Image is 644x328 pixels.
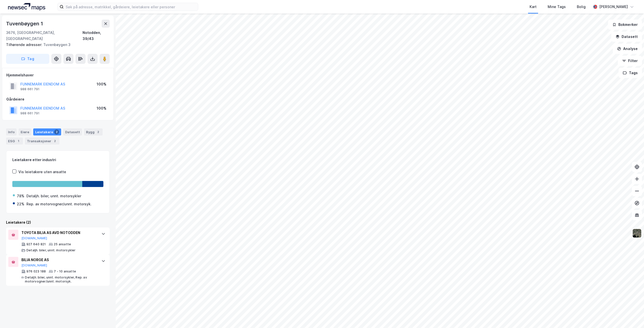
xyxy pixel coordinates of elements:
button: Tag [6,54,49,64]
div: ESG [6,137,23,145]
div: Leietakere (2) [6,219,110,225]
div: Eiere [19,128,31,135]
div: Detaljh. biler, unnt. motorsykler, Rep. av motorvogner/unnt. motorsyk. [25,275,96,284]
div: Kontrollprogram for chat [619,304,644,328]
button: Tags [619,68,642,78]
div: Notodden, 39/43 [83,30,110,42]
button: Analyse [613,44,642,54]
img: logo.a4113a55bc3d86da70a041830d287a7e.svg [8,3,45,11]
div: Bolig [577,4,586,10]
div: 2 [96,129,101,134]
div: Hjemmelshaver [6,72,109,78]
div: Leietakere etter industri [12,157,103,163]
div: Gårdeiere [6,96,109,102]
div: 100% [97,105,106,111]
div: Vis leietakere uten ansatte [18,169,66,175]
div: 2 [52,138,57,144]
div: Tuvenbøygen 3 [6,42,106,48]
div: Tuvenbøygen 1 [6,20,44,28]
div: 976 023 188 [26,269,46,273]
button: Datasett [611,32,642,42]
span: Tilhørende adresser: [6,42,43,47]
div: Leietakere [33,128,61,135]
div: Kart [530,4,537,10]
img: 9k= [632,228,642,238]
div: 2 [54,129,59,134]
div: Info [6,128,17,135]
iframe: Chat Widget [619,304,644,328]
div: BILIA NORGE AS [21,257,96,263]
div: 927 640 821 [26,242,46,246]
div: Detaljh. biler, unnt. motorsykler [26,193,81,199]
button: [DOMAIN_NAME] [21,263,47,267]
div: Bygg [84,128,103,135]
div: 988 661 791 [20,87,39,91]
div: Detaljh. biler, unnt. motorsykler [26,248,76,252]
button: Bokmerker [608,20,642,30]
input: Søk på adresse, matrikkel, gårdeiere, leietakere eller personer [64,3,198,11]
div: Mine Tags [548,4,566,10]
div: Transaksjoner [25,137,59,145]
div: Rep. av motorvogner/unnt. motorsyk. [26,201,92,207]
div: 25 ansatte [54,242,71,246]
button: [DOMAIN_NAME] [21,236,47,240]
div: 988 661 791 [20,111,39,115]
div: Datasett [63,128,82,135]
div: TOYOTA BILIA AS AVD NOTODDEN [21,230,96,236]
div: 22% [17,201,24,207]
button: Filter [618,56,642,66]
div: 1 [16,138,21,144]
div: 100% [97,81,106,87]
div: 78% [17,193,24,199]
div: 7 - 10 ansatte [54,269,76,273]
div: 3676, [GEOGRAPHIC_DATA], [GEOGRAPHIC_DATA] [6,30,83,42]
div: [PERSON_NAME] [599,4,628,10]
